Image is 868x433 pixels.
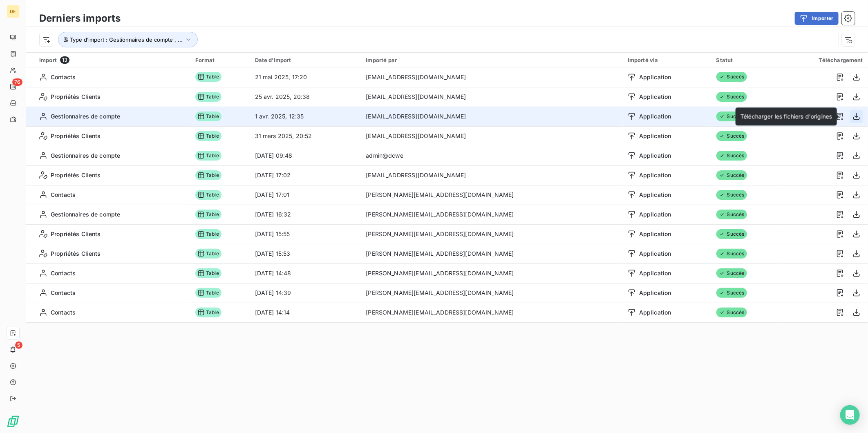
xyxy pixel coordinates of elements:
[70,36,183,43] span: Type d’import : Gestionnaires de compte , ...
[716,170,747,180] span: Succès
[250,244,361,263] td: [DATE] 15:53
[195,131,221,141] span: Table
[250,263,361,283] td: [DATE] 14:48
[361,244,623,263] td: [PERSON_NAME][EMAIL_ADDRESS][DOMAIN_NAME]
[840,405,860,425] div: Open Intercom Messenger
[716,288,747,298] span: Succès
[639,112,671,121] span: Application
[639,210,671,219] span: Application
[51,210,120,219] span: Gestionnaires de compte
[361,303,623,322] td: [PERSON_NAME][EMAIL_ADDRESS][DOMAIN_NAME]
[51,112,120,121] span: Gestionnaires de compte
[361,263,623,283] td: [PERSON_NAME][EMAIL_ADDRESS][DOMAIN_NAME]
[639,308,671,317] span: Application
[361,283,623,303] td: [PERSON_NAME][EMAIL_ADDRESS][DOMAIN_NAME]
[51,171,101,179] span: Propriétés Clients
[195,268,221,278] span: Table
[361,224,623,244] td: [PERSON_NAME][EMAIL_ADDRESS][DOMAIN_NAME]
[60,56,69,64] span: 13
[51,289,76,297] span: Contacts
[716,57,774,63] div: Statut
[250,126,361,146] td: 31 mars 2025, 20:52
[250,67,361,87] td: 21 mai 2025, 17:20
[195,57,245,63] div: Format
[361,146,623,165] td: admin@dcwe
[250,185,361,205] td: [DATE] 17:01
[51,250,101,258] span: Propriétés Clients
[639,171,671,179] span: Application
[250,165,361,185] td: [DATE] 17:02
[39,56,186,64] div: Import
[51,73,76,81] span: Contacts
[250,283,361,303] td: [DATE] 14:39
[58,32,198,47] button: Type d’import : Gestionnaires de compte , ...
[716,190,747,200] span: Succès
[628,57,707,63] div: Importé via
[639,191,671,199] span: Application
[361,87,623,107] td: [EMAIL_ADDRESS][DOMAIN_NAME]
[15,341,22,349] span: 5
[195,308,221,317] span: Table
[7,415,20,428] img: Logo LeanPay
[195,229,221,239] span: Table
[795,12,839,25] button: Importer
[250,224,361,244] td: [DATE] 15:55
[51,93,101,101] span: Propriétés Clients
[195,288,221,298] span: Table
[361,126,623,146] td: [EMAIL_ADDRESS][DOMAIN_NAME]
[361,165,623,185] td: [EMAIL_ADDRESS][DOMAIN_NAME]
[195,170,221,180] span: Table
[716,308,747,317] span: Succès
[361,205,623,224] td: [PERSON_NAME][EMAIL_ADDRESS][DOMAIN_NAME]
[361,107,623,126] td: [EMAIL_ADDRESS][DOMAIN_NAME]
[250,87,361,107] td: 25 avr. 2025, 20:38
[39,11,121,26] h3: Derniers imports
[51,230,101,238] span: Propriétés Clients
[51,308,76,317] span: Contacts
[639,230,671,238] span: Application
[361,67,623,87] td: [EMAIL_ADDRESS][DOMAIN_NAME]
[639,93,671,101] span: Application
[195,249,221,259] span: Table
[716,112,747,121] span: Succès
[195,92,221,102] span: Table
[250,107,361,126] td: 1 avr. 2025, 12:35
[51,191,76,199] span: Contacts
[716,268,747,278] span: Succès
[639,73,671,81] span: Application
[361,185,623,205] td: [PERSON_NAME][EMAIL_ADDRESS][DOMAIN_NAME]
[195,112,221,121] span: Table
[51,269,76,277] span: Contacts
[195,151,221,161] span: Table
[250,205,361,224] td: [DATE] 16:32
[716,249,747,259] span: Succès
[740,113,832,120] span: Télécharger les fichiers d'origines
[716,210,747,219] span: Succès
[639,152,671,160] span: Application
[51,152,120,160] span: Gestionnaires de compte
[716,92,747,102] span: Succès
[639,250,671,258] span: Application
[195,210,221,219] span: Table
[195,72,221,82] span: Table
[783,57,863,63] div: Téléchargement
[639,269,671,277] span: Application
[255,57,356,63] div: Date d’import
[639,289,671,297] span: Application
[51,132,101,140] span: Propriétés Clients
[195,190,221,200] span: Table
[250,303,361,322] td: [DATE] 14:14
[639,132,671,140] span: Application
[7,5,20,18] div: DE
[716,151,747,161] span: Succès
[12,78,22,86] span: 76
[716,72,747,82] span: Succès
[250,146,361,165] td: [DATE] 09:48
[366,57,618,63] div: Importé par
[716,131,747,141] span: Succès
[716,229,747,239] span: Succès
